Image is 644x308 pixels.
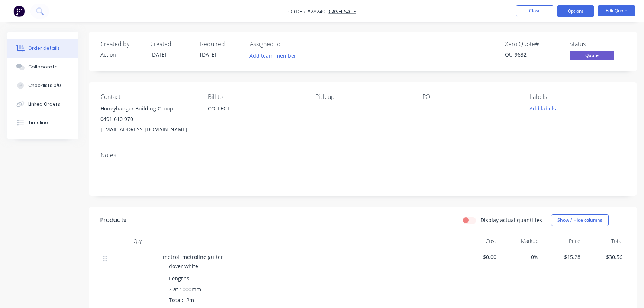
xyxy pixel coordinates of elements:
[460,253,496,261] span: $0.00
[530,93,625,100] div: Labels
[13,6,25,17] img: Factory
[200,51,216,58] span: [DATE]
[169,275,189,282] span: Lengths
[422,93,518,100] div: PO
[100,93,196,100] div: Contact
[28,64,58,70] div: Collaborate
[7,58,78,76] button: Collaborate
[598,5,635,16] button: Edit Quote
[250,41,324,48] div: Assigned to
[570,51,614,60] span: Quote
[570,41,625,48] div: Status
[505,41,561,48] div: Xero Quote #
[115,234,160,248] div: Qty
[288,8,329,15] span: Order #28240 -
[246,51,300,61] button: Add team member
[329,8,356,15] a: CASH SALE
[28,101,60,108] div: Linked Orders
[100,103,196,135] div: Honeybadger Building Group0491 610 970[EMAIL_ADDRESS][DOMAIN_NAME]
[200,41,241,48] div: Required
[7,113,78,132] button: Timeline
[208,93,303,100] div: Bill to
[28,82,61,89] div: Checklists 0/0
[100,41,141,48] div: Created by
[28,45,60,52] div: Order details
[100,124,196,135] div: [EMAIL_ADDRESS][DOMAIN_NAME]
[570,51,614,62] button: Quote
[28,119,48,126] div: Timeline
[619,283,637,301] iframe: Intercom live chat
[169,296,183,304] span: Total:
[208,103,303,127] div: COLLECT
[516,5,553,16] button: Close
[100,51,141,58] div: Action
[544,253,580,261] span: $15.28
[505,51,561,58] div: QU-9632
[7,76,78,95] button: Checklists 0/0
[163,253,223,260] span: metroll metroline gutter
[100,216,126,225] div: Products
[583,234,625,248] div: Total
[586,253,622,261] span: $30.56
[557,5,594,17] button: Options
[250,51,300,61] button: Add team member
[150,51,167,58] span: [DATE]
[169,263,198,270] span: dover white
[183,296,197,304] span: 2m
[541,234,583,248] div: Price
[100,152,625,159] div: Notes
[100,114,196,124] div: 0491 610 970
[150,41,191,48] div: Created
[7,39,78,58] button: Order details
[208,103,303,114] div: COLLECT
[502,253,538,261] span: 0%
[457,234,499,248] div: Cost
[169,285,201,293] span: 2 at 1000mm
[100,103,196,114] div: Honeybadger Building Group
[315,93,411,100] div: Pick up
[480,216,542,224] label: Display actual quantities
[7,95,78,113] button: Linked Orders
[499,234,541,248] div: Markup
[551,214,609,226] button: Show / Hide columns
[526,103,560,113] button: Add labels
